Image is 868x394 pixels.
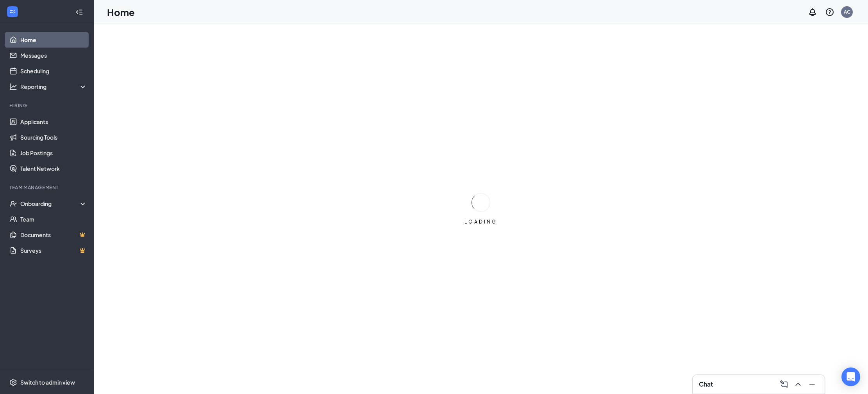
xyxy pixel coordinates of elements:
[20,114,87,130] a: Applicants
[841,367,860,386] div: Open Intercom Messenger
[20,130,87,145] a: Sourcing Tools
[20,227,87,243] a: DocumentsCrown
[20,161,87,176] a: Talent Network
[9,184,86,191] div: Team Management
[20,63,87,79] a: Scheduling
[20,200,80,208] div: Onboarding
[20,378,75,386] div: Switch to admin view
[806,378,818,390] button: Minimize
[20,83,88,91] div: Reporting
[793,380,803,389] svg: ChevronUp
[699,380,713,389] h3: Chat
[825,7,834,17] svg: QuestionInfo
[779,380,789,389] svg: ComposeMessage
[461,218,500,225] div: LOADING
[107,5,135,19] h1: Home
[20,145,87,161] a: Job Postings
[20,32,87,48] a: Home
[75,8,83,16] svg: Collapse
[20,211,87,227] a: Team
[807,380,817,389] svg: Minimize
[9,378,17,386] svg: Settings
[9,8,16,16] svg: WorkstreamLogo
[9,83,17,91] svg: Analysis
[844,9,850,15] div: AC
[20,243,87,258] a: SurveysCrown
[808,7,817,17] svg: Notifications
[778,378,790,390] button: ComposeMessage
[9,200,17,208] svg: UserCheck
[792,378,804,390] button: ChevronUp
[9,102,86,109] div: Hiring
[20,48,87,63] a: Messages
